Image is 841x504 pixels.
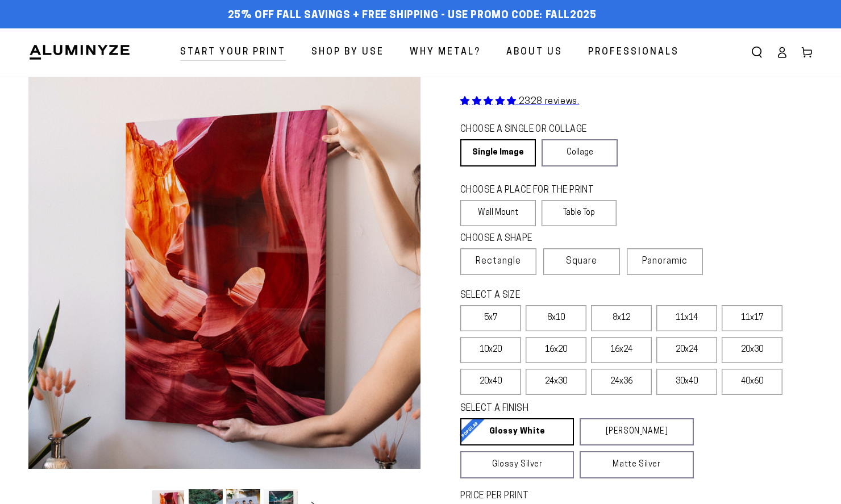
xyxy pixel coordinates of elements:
[588,44,679,61] span: Professionals
[744,40,769,65] summary: Search our site
[401,38,489,68] a: Why Metal?
[303,38,393,68] a: Shop By Use
[580,418,693,445] a: [PERSON_NAME]
[580,38,688,68] a: Professionals
[722,337,782,363] label: 20x30
[566,255,597,268] span: Square
[460,402,667,415] legend: SELECT A FINISH
[460,232,608,245] legend: CHOOSE A SHAPE
[460,451,574,478] a: Glossy Silver
[460,418,574,445] a: Glossy White
[460,289,667,302] legend: SELECT A SIZE
[460,139,536,166] a: Single Image
[656,369,717,395] label: 30x40
[722,305,782,331] label: 11x17
[228,10,597,22] span: 25% off FALL Savings + Free Shipping - Use Promo Code: FALL2025
[460,97,579,106] a: 2328 reviews.
[656,337,717,363] label: 20x24
[642,257,688,266] span: Panoramic
[172,38,294,68] a: Start Your Print
[28,44,131,61] img: Aluminyze
[460,123,607,136] legend: CHOOSE A SINGLE OR COLLAGE
[460,490,813,503] label: PRICE PER PRINT
[460,369,521,395] label: 20x40
[460,184,606,197] legend: CHOOSE A PLACE FOR THE PRINT
[526,305,586,331] label: 8x10
[519,97,580,106] span: 2328 reviews.
[591,369,652,395] label: 24x36
[542,200,617,226] label: Table Top
[591,305,652,331] label: 8x12
[506,44,563,61] span: About Us
[410,44,481,61] span: Why Metal?
[498,38,571,68] a: About Us
[460,337,521,363] label: 10x20
[656,305,717,331] label: 11x14
[722,369,782,395] label: 40x60
[460,305,521,331] label: 5x7
[542,139,617,166] a: Collage
[460,200,536,226] label: Wall Mount
[591,337,652,363] label: 16x24
[526,337,586,363] label: 16x20
[476,255,521,268] span: Rectangle
[526,369,586,395] label: 24x30
[580,451,693,478] a: Matte Silver
[311,44,384,61] span: Shop By Use
[180,44,286,61] span: Start Your Print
